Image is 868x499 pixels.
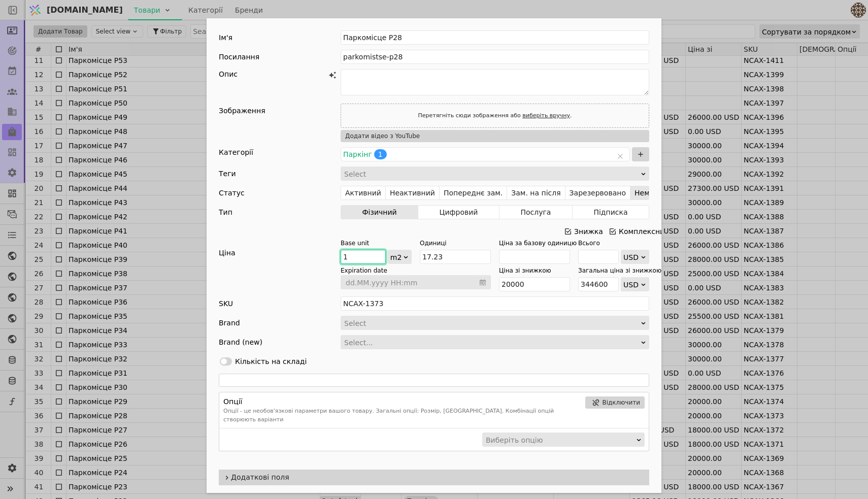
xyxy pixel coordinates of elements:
button: Послуга [499,205,573,219]
div: Знижка [574,224,603,239]
h3: Опції [223,396,581,407]
span: Додаткові поля [231,472,645,483]
div: Зображення [219,104,265,118]
div: Add Opportunity [207,18,661,493]
button: Зам. на після [507,186,565,200]
div: Теги [219,167,236,181]
div: Select... [344,336,639,350]
div: m2 [390,250,403,264]
div: Перетягніть сюди зображення або . [415,109,575,122]
div: Одиниці [420,239,485,248]
button: Активний [341,186,386,200]
div: Expiration date [341,266,406,275]
div: Категорії [219,147,341,161]
div: Select [344,316,639,330]
div: Виберіть опцію [486,433,635,447]
svg: close [617,153,623,159]
span: 1 [374,149,387,159]
div: Brand (new) [219,335,262,349]
button: Зарезервовано [565,186,630,200]
button: Неактивний [386,186,440,200]
svg: calendar [480,277,486,287]
div: Всього [578,239,643,248]
div: Опис [219,69,326,80]
span: Паркінг [343,150,372,158]
button: Додати відео з YouTube [341,130,649,142]
p: Опції - це необов'язкові параметри вашого товару. Загальні опції: Розмір, [GEOGRAPHIC_DATA]. Комб... [223,407,581,424]
div: Ім'я [219,30,232,45]
div: Тип [219,205,232,219]
span: Паркінг [343,149,372,159]
span: Clear [617,151,623,161]
button: Немає [630,186,662,200]
div: USD [623,250,640,264]
div: Комплексний [619,224,669,239]
div: Ціна [219,248,341,291]
button: Цифровий [418,205,499,219]
button: Фізичний [341,205,418,219]
a: виберіть вручну [522,112,570,119]
div: Ціна за базову одиницю [499,239,564,248]
div: Brand [219,316,240,330]
div: SKU [219,296,233,311]
button: Попереднє зам. [440,186,507,200]
div: Base unit [341,239,406,248]
div: Ціна зі знижкою [499,266,564,275]
div: Посилання [219,50,259,64]
div: Кількість на складі [235,356,307,367]
div: Загальна ціна зі знижкою [578,266,643,275]
button: Підписка [573,205,649,219]
div: USD [623,278,640,292]
button: Відключити [585,396,645,409]
div: Статус [219,186,245,200]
